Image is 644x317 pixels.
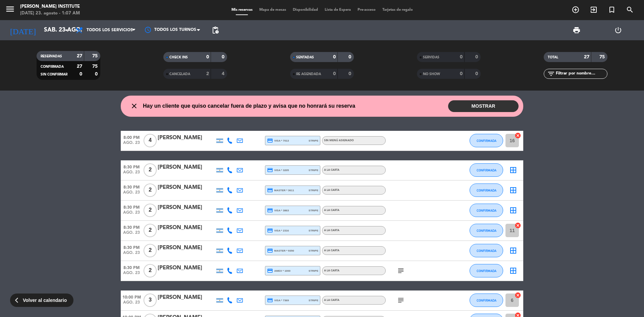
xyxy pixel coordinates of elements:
i: border_all [509,206,517,214]
span: CONFIRMADA [477,299,496,302]
i: credit_card [267,297,273,303]
span: A LA CARTA [324,209,339,212]
i: menu [5,4,15,14]
button: CONFIRMADA [470,134,503,147]
span: stripe [309,228,318,233]
strong: 2 [206,71,209,76]
span: A LA CARTA [324,249,339,252]
strong: 0 [222,55,226,59]
span: Tarjetas de regalo [379,8,416,12]
strong: 0 [348,71,353,76]
i: border_all [509,247,517,255]
span: visa * 2316 [267,227,289,233]
span: 10:00 PM [121,293,142,301]
i: turned_in_not [608,6,616,14]
strong: 27 [584,55,589,59]
span: SIN CONFIRMAR [41,73,67,76]
span: pending_actions [211,26,219,34]
i: border_all [509,267,517,275]
i: [DATE] [5,23,41,38]
button: CONFIRMADA [470,163,503,177]
span: 2 [144,264,157,277]
span: A LA CARTA [324,169,339,171]
i: arrow_drop_down [62,26,70,34]
strong: 27 [77,54,82,58]
span: 8:30 PM [121,243,142,251]
span: Sin menú asignado [324,139,354,142]
i: credit_card [267,167,273,173]
span: CONFIRMADA [477,229,496,232]
i: credit_card [267,207,273,213]
div: [PERSON_NAME] [158,183,215,192]
span: CONFIRMADA [477,269,496,273]
span: arrow_back_ios [15,297,21,303]
span: ago. 23 [121,170,142,178]
strong: 0 [333,71,336,76]
span: 8:30 PM [121,223,142,231]
span: stripe [309,168,318,172]
span: ago. 23 [121,210,142,218]
i: credit_card [267,187,273,193]
i: cancel [515,222,521,229]
span: TOTAL [548,56,558,59]
span: A LA CARTA [324,269,339,272]
span: master * 9350 [267,248,294,254]
div: [PERSON_NAME] Institute [20,3,80,10]
button: menu [5,4,15,16]
div: [PERSON_NAME] [158,203,215,212]
span: CONFIRMADA [41,65,64,68]
strong: 4 [222,71,226,76]
i: credit_card [267,248,273,254]
strong: 0 [460,71,463,76]
span: stripe [309,269,318,273]
strong: 75 [92,54,99,58]
span: 2 [144,224,157,237]
span: visa * 3863 [267,207,289,213]
span: Mis reservas [228,8,256,12]
span: CONFIRMADA [477,209,496,212]
span: print [573,26,581,34]
span: Disponibilidad [289,8,321,12]
strong: 0 [333,55,336,59]
i: cancel [515,132,521,139]
i: filter_list [547,70,555,78]
span: 8:30 PM [121,183,142,191]
span: A LA CARTA [324,189,339,192]
i: credit_card [267,138,273,144]
span: 8:30 PM [121,203,142,211]
div: [DATE] 23. agosto - 1:07 AM [20,10,80,17]
div: [PERSON_NAME] [158,244,215,252]
i: credit_card [267,268,273,274]
span: Volver al calendario [23,297,67,304]
span: 4 [144,134,157,147]
button: MOSTRAR [448,100,519,112]
button: CONFIRMADA [470,183,503,197]
strong: 0 [79,72,82,76]
span: stripe [309,188,318,193]
span: ago. 23 [121,230,142,238]
button: CONFIRMADA [470,244,503,257]
div: [PERSON_NAME] [158,293,215,302]
strong: 0 [95,72,99,76]
span: 2 [144,244,157,257]
span: visa * 7369 [267,297,289,303]
button: CONFIRMADA [470,294,503,307]
span: 2 [144,204,157,217]
div: LOG OUT [597,20,639,40]
span: 8:30 PM [121,263,142,271]
i: border_all [509,186,517,194]
i: search [626,6,634,14]
i: power_settings_new [614,26,622,34]
span: 2 [144,183,157,197]
span: stripe [309,249,318,253]
i: credit_card [267,227,273,233]
span: CANCELADA [169,72,190,76]
span: Todos los servicios [87,28,133,33]
span: CONFIRMADA [477,249,496,253]
div: [PERSON_NAME] [158,264,215,272]
span: A LA CARTA [324,229,339,232]
i: exit_to_app [590,6,598,14]
button: CONFIRMADA [470,224,503,237]
span: stripe [309,208,318,213]
strong: 0 [475,55,479,59]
